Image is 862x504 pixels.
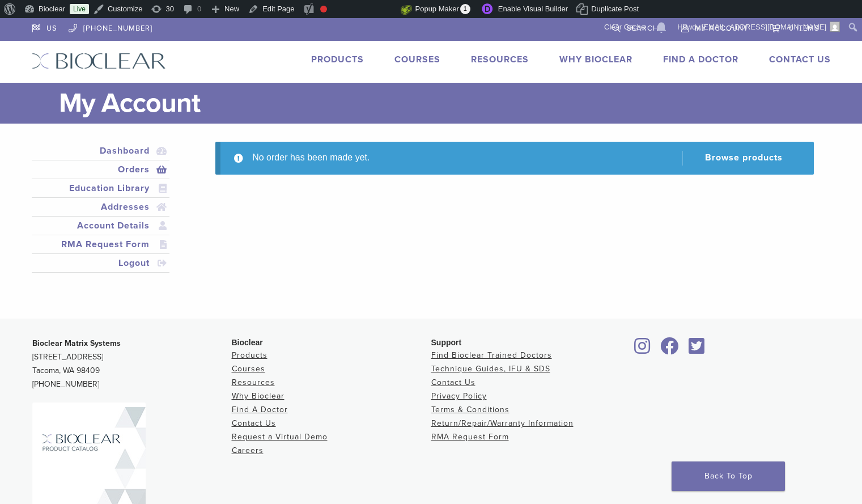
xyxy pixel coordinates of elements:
[471,54,529,65] a: Resources
[34,200,168,214] a: Addresses
[431,350,552,360] a: Find Bioclear Trained Doctors
[34,238,168,251] a: RMA Request Form
[32,338,121,348] strong: Bioclear Matrix Systems
[32,337,232,391] p: [STREET_ADDRESS] Tacoma, WA 98409 [PHONE_NUMBER]
[337,3,401,16] img: Views over 48 hours. Click for more Jetpack Stats.
[431,418,574,428] a: Return/Repair/Warranty Information
[232,391,284,401] a: Why Bioclear
[232,405,288,414] a: Find A Doctor
[70,4,89,14] a: Live
[663,54,738,65] a: Find A Doctor
[769,54,831,65] a: Contact Us
[34,219,168,232] a: Account Details
[232,338,263,347] span: Bioclear
[431,364,550,374] a: Technique Guides, IFU & SDS
[394,54,440,65] a: Courses
[460,4,470,14] span: 1
[673,18,844,36] a: Howdy,
[69,18,152,35] a: [PHONE_NUMBER]
[232,364,265,374] a: Courses
[32,53,166,69] img: Bioclear
[431,378,475,387] a: Contact Us
[702,23,826,31] span: [EMAIL_ADDRESS][DOMAIN_NAME]
[232,446,264,455] a: Careers
[685,344,709,355] a: Bioclear
[672,461,785,491] a: Back To Top
[34,256,168,270] a: Logout
[32,18,57,35] a: US
[682,151,796,166] a: Browse products
[34,181,168,195] a: Education Library
[559,54,632,65] a: Why Bioclear
[215,142,813,175] div: No order has been made yet.
[657,344,683,355] a: Bioclear
[311,54,364,65] a: Products
[232,350,267,360] a: Products
[232,432,328,442] a: Request a Virtual Demo
[232,378,275,387] a: Resources
[32,142,170,286] nav: Account pages
[320,6,327,12] div: Focus keyphrase not set
[232,418,276,428] a: Contact Us
[600,18,649,36] a: Clear Cache
[431,405,509,414] a: Terms & Conditions
[34,163,168,176] a: Orders
[431,432,509,442] a: RMA Request Form
[431,338,462,347] span: Support
[59,83,831,124] h1: My Account
[431,391,487,401] a: Privacy Policy
[34,144,168,158] a: Dashboard
[631,344,655,355] a: Bioclear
